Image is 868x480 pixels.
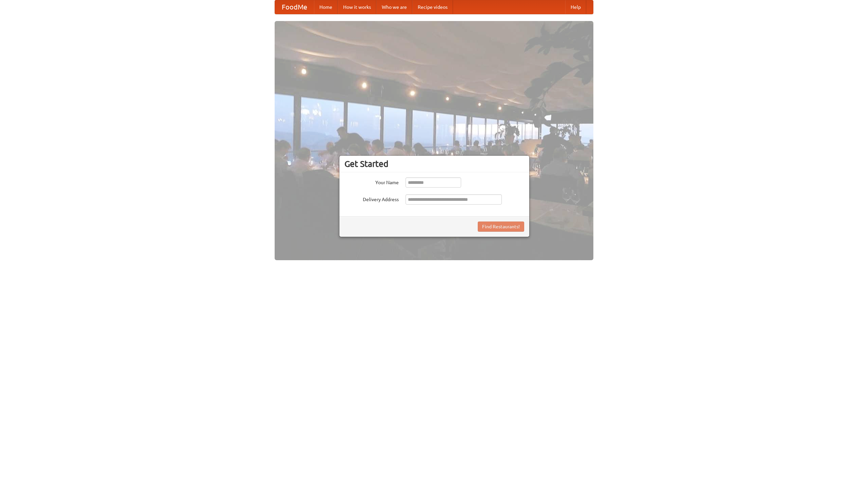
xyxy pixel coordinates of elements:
button: Find Restaurants! [478,222,524,232]
label: Your Name [344,177,399,186]
a: Help [565,0,586,14]
label: Delivery Address [344,194,399,203]
a: How it works [338,0,376,14]
a: Recipe videos [412,0,453,14]
h3: Get Started [344,159,524,169]
a: Who we are [376,0,412,14]
a: FoodMe [275,0,314,14]
a: Home [314,0,338,14]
